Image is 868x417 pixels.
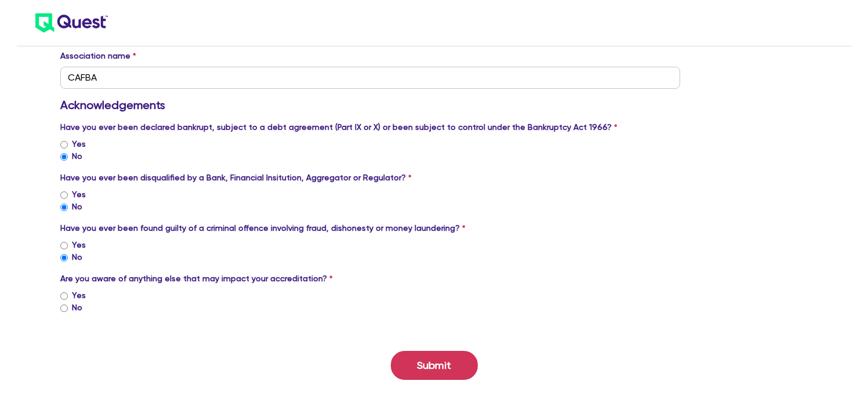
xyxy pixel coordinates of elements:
[60,222,466,234] label: Have you ever been found guilty of a criminal offence involving fraud, dishonesty or money launde...
[60,121,618,133] label: Have you ever been declared bankrupt, subject to a debt agreement (Part IX or X) or been subject ...
[72,302,82,314] label: No
[72,150,82,162] label: No
[72,201,82,213] label: No
[72,239,86,251] label: Yes
[35,13,108,32] img: quest-logo
[60,172,412,184] label: Have you ever been disqualified by a Bank, Financial Insitution, Aggregator or Regulator?
[72,251,82,263] label: No
[72,289,86,302] label: Yes
[72,188,86,201] label: Yes
[60,273,333,285] label: Are you aware of anything else that may impact your accreditation?
[60,98,681,112] h3: Acknowledgements
[60,50,136,62] label: Association name
[391,351,478,380] button: Submit
[72,138,86,150] label: Yes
